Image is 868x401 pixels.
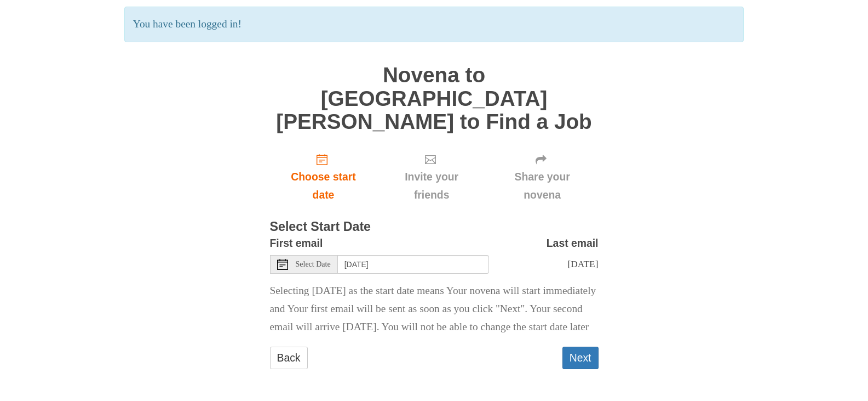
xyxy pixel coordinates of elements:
label: First email [270,234,323,252]
h3: Select Start Date [270,220,599,234]
span: Invite your friends [388,168,475,204]
a: Back [270,347,308,369]
button: Next [562,347,599,369]
a: Choose start date [270,144,377,210]
h1: Novena to [GEOGRAPHIC_DATA][PERSON_NAME] to Find a Job [270,64,599,134]
span: Share your novena [497,168,588,204]
span: Select Date [296,261,331,268]
p: Selecting [DATE] as the start date means Your novena will start immediately and Your first email ... [270,282,599,336]
span: [DATE] [567,258,598,269]
div: Click "Next" to confirm your start date first. [377,144,486,210]
input: Use the arrow keys to pick a date [338,255,489,274]
div: Click "Next" to confirm your start date first. [486,144,599,210]
span: Choose start date [281,168,366,204]
label: Last email [547,234,599,252]
p: You have been logged in! [124,7,744,42]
